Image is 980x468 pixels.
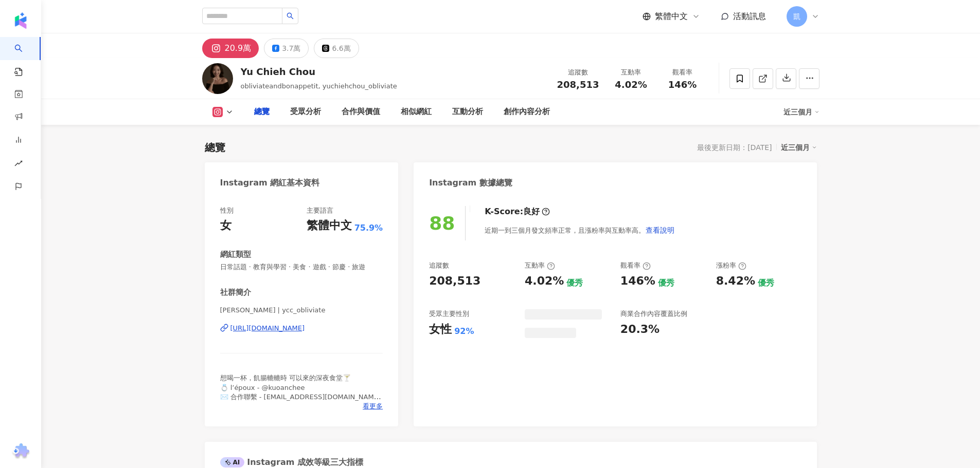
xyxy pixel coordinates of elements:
div: 146% [620,273,655,289]
div: 網紅類型 [220,249,251,260]
button: 查看說明 [645,220,675,240]
div: 4.02% [525,273,564,289]
div: 創作內容分析 [504,106,550,118]
div: 優秀 [658,277,674,289]
div: 繁體中文 [307,218,352,234]
span: 日常話題 · 教育與學習 · 美食 · 遊戲 · 節慶 · 旅遊 [220,263,383,272]
div: 6.6萬 [332,41,350,55]
span: 看更多 [363,402,383,411]
div: 互動率 [525,261,555,270]
div: 商業合作內容覆蓋比例 [620,309,687,319]
div: 觀看率 [663,67,702,78]
div: Instagram 數據總覽 [429,177,512,189]
div: 優秀 [566,277,583,289]
div: 優秀 [758,277,774,289]
div: 受眾主要性別 [429,309,469,319]
div: 88 [429,213,455,234]
div: 觀看率 [620,261,651,270]
div: 近三個月 [783,104,819,120]
img: KOL Avatar [202,63,233,94]
span: 4.02% [615,80,647,90]
button: 6.6萬 [314,39,359,58]
div: Instagram 成效等級三大指標 [220,457,363,468]
div: 8.42% [716,273,755,289]
div: 近期一到三個月發文頻率正常，且漲粉率與互動率高。 [485,220,675,240]
span: 凱 [793,11,800,22]
div: 最後更新日期：[DATE] [697,143,772,152]
span: 146% [668,80,697,90]
div: 女 [220,218,231,234]
div: Yu Chieh Chou [241,65,397,78]
div: 20.9萬 [225,41,252,55]
div: 互動率 [612,67,651,78]
button: 3.7萬 [264,39,309,58]
div: 92% [454,326,474,337]
div: 漲粉率 [716,261,746,270]
div: 合作與價值 [342,106,380,118]
div: 性別 [220,206,234,215]
span: 活動訊息 [733,11,766,21]
span: 想喝一杯，飢腸轆轆時 可以來的深夜食堂🍸 💍 l’époux - @kuoanchee ✉️ 合作聯繫 - [EMAIL_ADDRESS][DOMAIN_NAME] . . 備用帳號 @ycc.... [220,374,381,428]
a: [URL][DOMAIN_NAME] [220,324,383,333]
div: 20.3% [620,322,660,338]
div: 女性 [429,322,452,338]
div: 受眾分析 [290,106,321,118]
button: 20.9萬 [202,39,259,58]
div: 追蹤數 [429,261,449,270]
div: 主要語言 [307,206,333,215]
div: AI [220,457,245,467]
div: 追蹤數 [557,67,599,78]
img: chrome extension [11,443,31,460]
span: 繁體中文 [655,11,688,22]
span: [PERSON_NAME] | ycc_obliviate [220,306,383,315]
div: 總覽 [254,106,270,118]
div: 近三個月 [781,141,817,154]
a: search [14,37,35,77]
span: obliviateandbonappetit, yuchiehchou_obliviate [241,82,397,90]
div: 良好 [523,206,540,217]
div: 總覽 [205,140,225,155]
div: 社群簡介 [220,287,251,298]
span: 查看說明 [646,226,674,234]
span: search [287,12,294,20]
div: 3.7萬 [282,41,300,55]
span: 208,513 [557,79,599,90]
div: 208,513 [429,273,480,289]
div: K-Score : [485,206,550,217]
div: Instagram 網紅基本資料 [220,177,320,189]
span: rise [14,153,23,176]
span: 75.9% [354,222,383,234]
img: logo icon [12,12,29,29]
div: 相似網紅 [401,106,432,118]
div: 互動分析 [452,106,483,118]
div: [URL][DOMAIN_NAME] [230,324,305,333]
